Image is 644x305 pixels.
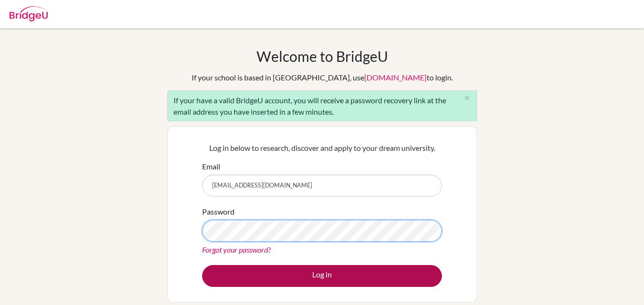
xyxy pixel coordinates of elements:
a: Forgot your password? [202,245,271,254]
button: Close [458,91,477,105]
a: [DOMAIN_NAME] [364,73,427,82]
label: Email [202,161,220,172]
h1: Welcome to BridgeU [256,48,388,65]
div: If your have a valid BridgeU account, you will receive a password recovery link at the email addr... [167,90,477,121]
p: Log in below to research, discover and apply to your dream university. [202,142,442,154]
label: Password [202,206,235,217]
button: Log in [202,265,442,287]
img: Bridge-U [10,6,48,21]
div: If your school is based in [GEOGRAPHIC_DATA], use to login. [192,72,453,83]
i: close [463,94,470,101]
